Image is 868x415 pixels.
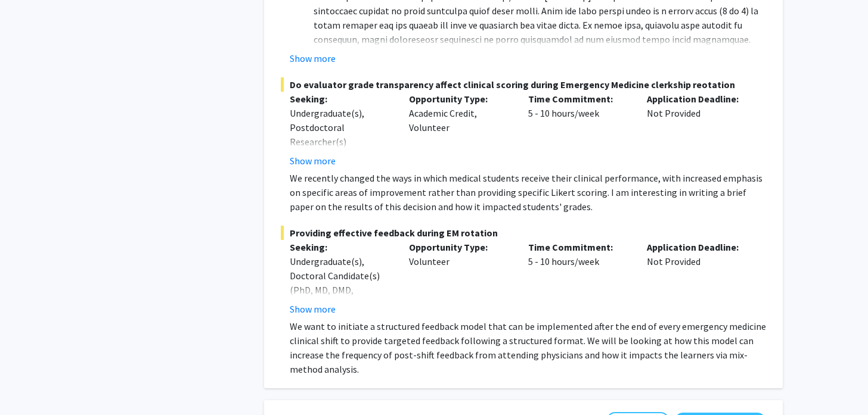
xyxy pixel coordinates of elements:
div: Volunteer [400,240,519,316]
div: Not Provided [638,240,757,316]
div: Undergraduate(s), Doctoral Candidate(s) (PhD, MD, DMD, PharmD, etc.), Postdoctoral Researcher(s) ... [290,254,391,383]
p: Time Commitment: [528,92,630,106]
p: Opportunity Type: [409,240,510,254]
p: Seeking: [290,240,391,254]
div: Academic Credit, Volunteer [400,92,519,168]
span: Do evaluator grade transparency affect clinical scoring during Emergency Medicine clerkship reota... [281,77,766,92]
button: Show more [290,154,336,168]
button: Show more [290,51,336,65]
iframe: Chat [9,361,51,406]
p: Seeking: [290,92,391,106]
div: 5 - 10 hours/week [519,240,638,316]
p: Application Deadline: [647,240,748,254]
p: We recently changed the ways in which medical students receive their clinical performance, with i... [290,171,766,214]
div: 5 - 10 hours/week [519,92,638,168]
p: We want to initiate a structured feedback model that can be implemented after the end of every em... [290,319,766,376]
div: Undergraduate(s), Postdoctoral Researcher(s) / Research Staff, Medical Resident(s) / Medical Fell... [290,106,391,192]
span: Providing effective feedback during EM rotation [281,226,766,240]
button: Show more [290,302,336,316]
div: Not Provided [638,92,757,168]
p: Application Deadline: [647,92,748,106]
p: Time Commitment: [528,240,630,254]
p: Opportunity Type: [409,92,510,106]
